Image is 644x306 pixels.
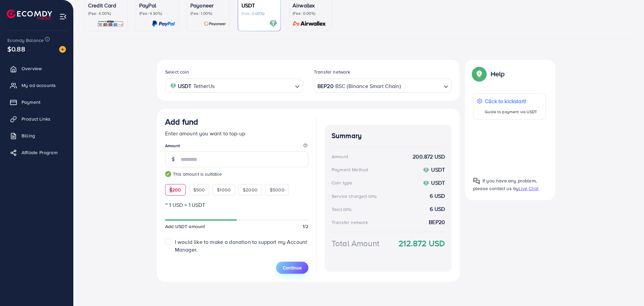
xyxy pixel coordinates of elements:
strong: 6 USD [430,192,445,200]
p: Guide to payment via USDT [485,108,537,116]
small: (3.00%) [364,194,377,199]
div: Coin type [332,179,352,186]
div: Tax [332,206,354,213]
span: If you have any problem, please contact us by [473,177,537,192]
span: Affiliate Program [22,149,58,156]
p: Airwallex [293,1,328,9]
img: menu [59,13,67,20]
div: Transfer network [332,219,368,226]
p: (Fee: 0.00%) [241,11,277,16]
div: Total Amount [332,237,379,249]
img: Popup guide [473,178,480,184]
strong: 6 USD [430,205,445,213]
span: Add USDT amount [165,223,205,230]
a: Overview [5,62,68,75]
a: Billing [5,129,68,142]
img: card [269,20,277,28]
small: (3.00%) [339,207,351,212]
strong: USDT [431,179,445,186]
p: Help [491,70,505,78]
div: Service charge [332,193,379,200]
span: Billing [22,132,35,139]
h3: Add fund [165,117,198,127]
span: $2000 [243,186,258,193]
input: Search for option [402,81,441,91]
span: Live Chat [519,185,538,192]
div: Payment Method [332,166,368,173]
label: Transfer network [314,69,350,75]
img: coin [170,83,176,89]
p: Payoneer [190,1,226,9]
strong: USDT [431,166,445,173]
img: Popup guide [473,68,485,80]
img: image [59,46,66,53]
p: USDT [241,1,277,9]
span: $200 [169,186,181,193]
img: card [204,20,226,28]
span: $5000 [270,186,285,193]
img: logo [7,9,52,20]
p: (Fee: 4.50%) [139,11,175,16]
iframe: Chat [615,276,639,301]
img: card [152,20,175,28]
label: Select coin [165,69,189,75]
span: Ecomdy Balance [7,37,44,44]
div: Amount [332,153,348,160]
p: ~ 1 USD = 1 USDT [165,201,308,209]
span: Continue [283,264,302,271]
img: guide [165,171,171,177]
span: 1/2 [303,223,308,230]
img: coin [423,180,429,186]
button: Continue [276,262,308,274]
span: Product Links [22,116,50,122]
img: card [97,20,124,28]
small: This amount is suitable [165,171,308,177]
span: I would like to make a donation to support my Account Manager. [175,238,307,253]
legend: Amount [165,143,308,151]
p: Enter amount you want to top-up [165,129,308,137]
p: (Fee: 0.00%) [293,11,328,16]
strong: BEP20 [317,81,334,91]
input: Search for option [217,81,292,91]
strong: BEP20 [429,218,445,226]
p: (Fee: 1.00%) [190,11,226,16]
span: $0.88 [7,44,25,54]
div: Search for option [165,79,303,92]
strong: 200.872 USD [413,153,445,161]
span: Overview [22,65,42,72]
span: BSC (Binance Smart Chain) [335,81,401,91]
a: Payment [5,95,68,109]
h4: Summary [332,132,445,140]
a: My ad accounts [5,79,68,92]
img: card [291,20,328,28]
a: Product Links [5,112,68,126]
strong: USDT [178,81,192,91]
span: My ad accounts [22,82,56,89]
span: Payment [22,99,40,105]
a: Affiliate Program [5,146,68,159]
p: Click to kickstart! [485,97,537,105]
div: Search for option [314,79,452,92]
span: TetherUs [193,81,215,91]
span: $1000 [217,186,231,193]
p: (Fee: 4.00%) [88,11,124,16]
p: Credit Card [88,1,124,9]
span: $500 [193,186,205,193]
img: coin [423,167,429,173]
strong: 212.872 USD [399,237,445,249]
p: PayPal [139,1,175,9]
